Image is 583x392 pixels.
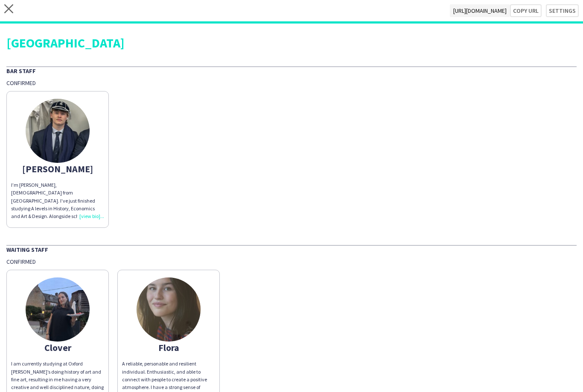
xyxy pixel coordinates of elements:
[137,277,201,342] img: thumb-68c00eb02e9f9.jpg
[450,4,510,17] span: [URL][DOMAIN_NAME]
[11,344,104,351] div: Clover
[6,36,577,49] div: [GEOGRAPHIC_DATA]
[26,99,90,163] img: thumb-68cc925828a1e.jpeg
[546,4,579,17] button: Settings
[6,258,577,265] div: Confirmed
[11,165,104,173] div: [PERSON_NAME]
[26,277,90,342] img: thumb-68cc637c1edfe.jpeg
[510,4,542,17] button: Copy url
[6,245,577,253] div: Waiting Staff
[6,79,577,87] div: Confirmed
[122,344,215,351] div: Flora
[11,181,104,220] div: I’m [PERSON_NAME], [DEMOGRAPHIC_DATA] from [GEOGRAPHIC_DATA]. I’ve just finished studying A level...
[6,66,577,75] div: Bar Staff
